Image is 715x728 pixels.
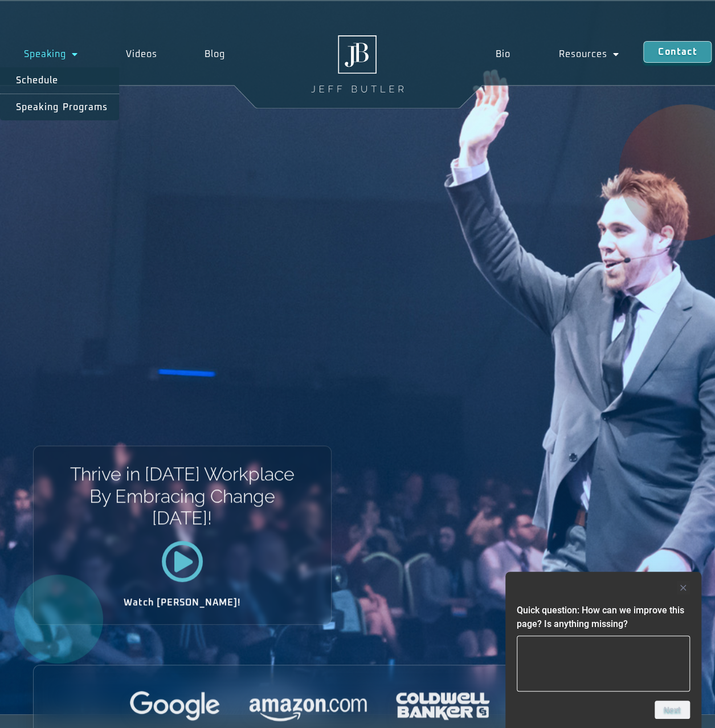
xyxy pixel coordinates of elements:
h2: Quick question: How can we improve this page? Is anything missing? [517,604,690,631]
nav: Menu [471,41,643,67]
a: Contact [643,41,712,63]
a: Resources [534,41,643,67]
a: Videos [102,41,181,67]
a: Blog [181,41,249,67]
button: Hide survey [676,581,690,594]
h1: Thrive in [DATE] Workplace By Embracing Change [DATE]! [69,463,295,529]
div: Quick question: How can we improve this page? Is anything missing? [517,581,690,719]
span: Contact [658,47,697,56]
textarea: Quick question: How can we improve this page? Is anything missing? [517,636,690,691]
h2: Watch [PERSON_NAME]! [73,598,291,607]
a: Bio [471,41,534,67]
button: Next question [655,701,690,719]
